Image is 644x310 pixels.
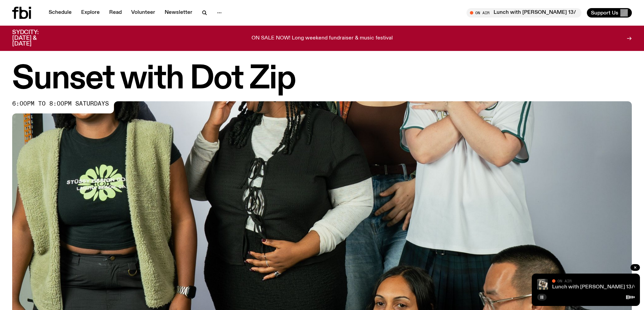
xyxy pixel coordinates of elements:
[557,279,572,283] span: On Air
[591,10,618,16] span: Support Us
[105,8,126,18] a: Read
[252,35,393,41] p: ON SALE NOW! Long weekend fundraiser & music festival
[537,279,548,290] img: A polaroid of Ella Avni in the studio on top of the mixer which is also located in the studio.
[161,8,196,18] a: Newsletter
[12,30,55,47] h3: SYDCITY: [DATE] & [DATE]
[12,101,109,107] span: 6:00pm to 8:00pm saturdays
[587,8,632,18] button: Support Us
[127,8,159,18] a: Volunteer
[12,64,632,94] h1: Sunset with Dot Zip
[467,8,581,18] button: On AirLunch with [PERSON_NAME] 13/09
[45,8,76,18] a: Schedule
[77,8,104,18] a: Explore
[552,284,641,290] a: Lunch with [PERSON_NAME] 13/09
